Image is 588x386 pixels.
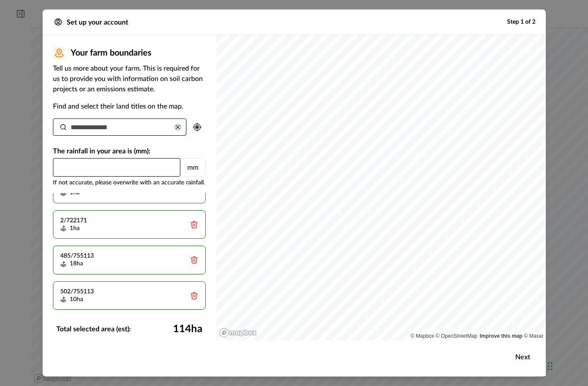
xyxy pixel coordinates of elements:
[411,333,434,339] a: Mapbox
[53,178,206,187] p: If not accurate, please overwrite with an accurate rainfall.
[508,349,537,366] button: Next
[180,158,206,177] div: mm
[60,289,94,295] p: 502/755113
[60,253,94,259] p: 485/755113
[524,333,544,339] a: Maxar
[193,123,201,131] img: gps-3587b8eb.png
[60,190,87,196] p: 1 ha
[60,261,94,267] p: 18 ha
[545,345,588,386] iframe: Chat Widget
[60,218,87,224] p: 2/722171
[548,353,553,379] div: Drag
[217,35,546,375] canvas: Map
[56,324,131,334] p: Total selected area (est):
[60,225,87,231] p: 1 ha
[219,328,257,338] a: Mapbox logo
[65,48,206,58] h2: Your farm boundaries
[53,101,206,112] p: Find and select their land titles on the map.
[60,296,94,302] p: 10 ha
[173,321,202,337] p: 114 ha
[67,17,128,28] p: Set up your account
[507,18,535,27] p: Step 1 of 2
[53,63,206,94] p: Tell us more about your farm. This is required for us to provide you with information on soil car...
[436,333,477,339] a: OpenStreetMap
[53,146,206,156] p: The rainfall in your area is (mm):
[480,333,522,339] a: Map feedback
